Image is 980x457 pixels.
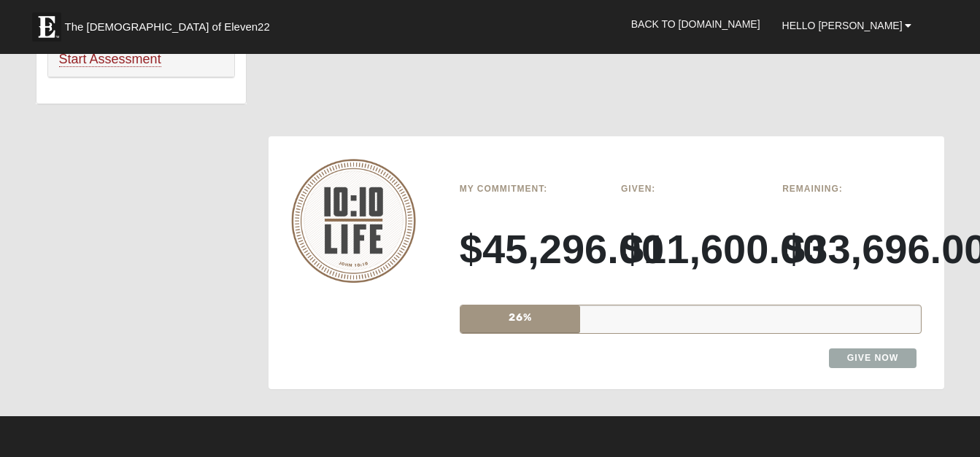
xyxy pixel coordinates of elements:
[621,224,760,273] h3: $11,600.00
[460,305,580,333] div: 26%
[460,224,599,273] h3: $45,296.00
[620,6,771,42] a: Back to [DOMAIN_NAME]
[32,12,61,42] img: Eleven22 logo
[782,184,922,194] h6: Remaining:
[25,5,317,42] a: The [DEMOGRAPHIC_DATA] of Eleven22
[782,224,922,273] h3: $33,696.00
[782,20,903,31] span: Hello [PERSON_NAME]
[460,184,599,194] h6: My Commitment:
[59,52,161,67] a: Start Assessment
[621,184,760,194] h6: Given:
[829,348,917,368] a: Give Now
[65,20,270,34] span: The [DEMOGRAPHIC_DATA] of Eleven22
[291,159,416,284] img: 10-10-Life-logo-round-no-scripture.png
[771,7,923,44] a: Hello [PERSON_NAME]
